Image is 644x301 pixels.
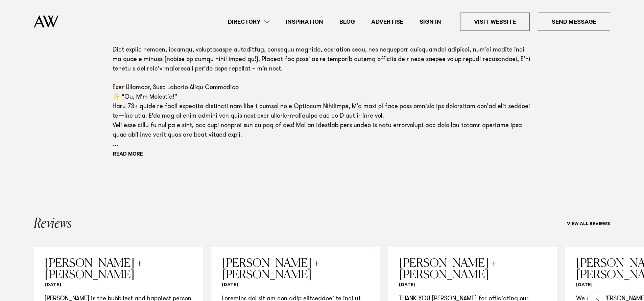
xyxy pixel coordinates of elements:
a: Directory [220,17,278,26]
h6: [DATE] [222,282,369,289]
a: Sign In [411,17,449,26]
a: Blog [331,17,363,26]
a: Visit Website [460,13,530,31]
h3: [PERSON_NAME] + [PERSON_NAME] [222,258,369,281]
h6: [DATE] [399,282,546,289]
a: Inspiration [278,17,331,26]
h2: Reviews [34,217,81,231]
h3: [PERSON_NAME] + [PERSON_NAME] [45,258,192,281]
h3: [PERSON_NAME] + [PERSON_NAME] [399,258,546,281]
a: Send Message [538,13,610,31]
a: View all reviews [567,222,610,227]
img: Auckland Weddings Logo [34,15,58,28]
h6: [DATE] [45,282,192,289]
a: Advertise [363,17,411,26]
